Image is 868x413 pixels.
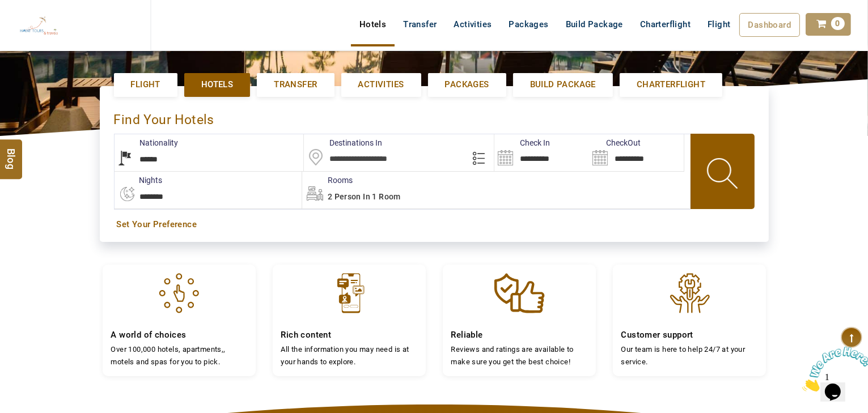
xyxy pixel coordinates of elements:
[451,343,587,368] p: Reviews and ratings are available to make sure you get the best choice!
[304,137,382,148] label: Destinations In
[341,73,421,96] a: Activities
[831,17,845,30] span: 0
[358,79,404,91] span: Activities
[114,174,163,186] label: nights
[5,5,9,14] span: 1
[117,219,752,231] a: Set Your Preference
[530,79,596,91] span: Build Package
[513,73,613,96] a: Build Package
[621,330,757,340] h4: Customer support
[451,330,587,340] h4: Reliable
[351,13,395,36] a: Hotels
[114,100,755,134] div: Find Your Hotels
[328,192,401,201] span: 2 Person in 1 Room
[281,330,417,340] h4: Rich content
[501,13,557,36] a: Packages
[114,73,177,96] a: Flight
[494,134,589,171] input: Search
[131,79,160,91] span: Flight
[640,19,691,29] span: Charterflight
[637,79,705,91] span: Charterflight
[4,148,19,158] span: Blog
[281,343,417,368] p: All the information you may need is at your hands to explore.
[201,79,233,91] span: Hotels
[620,73,722,96] a: Charterflight
[184,73,250,96] a: Hotels
[708,19,730,30] span: Flight
[395,13,445,36] a: Transfer
[445,79,489,91] span: Packages
[5,5,75,49] img: Chat attention grabber
[557,13,632,36] a: Build Package
[115,137,179,148] label: Nationality
[632,13,699,36] a: Charterflight
[428,73,506,96] a: Packages
[748,20,791,30] span: Dashboard
[494,137,550,148] label: Check In
[589,137,641,148] label: CheckOut
[446,13,501,36] a: Activities
[699,13,739,24] a: Flight
[589,134,684,171] input: Search
[274,79,317,91] span: Transfer
[806,13,851,36] a: 0
[257,73,334,96] a: Transfer
[302,174,353,186] label: Rooms
[621,343,757,368] p: Our team is here to help 24/7 at your service.
[111,343,247,368] p: Over 100,000 hotels, apartments,, motels and spas for you to pick.
[111,330,247,340] h4: A world of choices
[9,5,69,48] img: The Royal Line Holidays
[798,342,868,396] iframe: chat widget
